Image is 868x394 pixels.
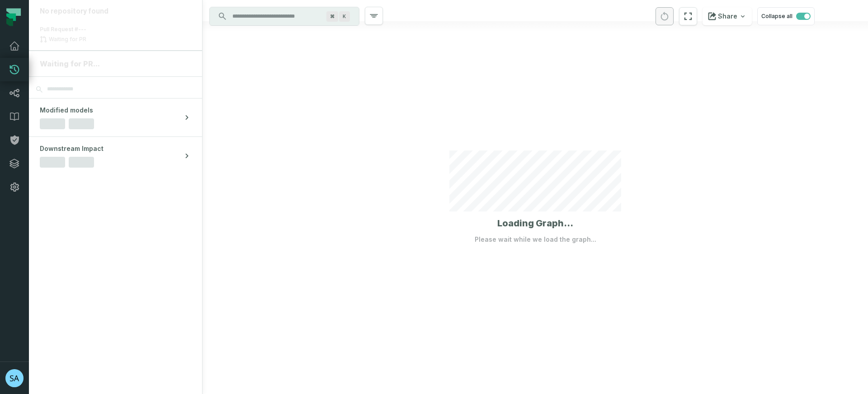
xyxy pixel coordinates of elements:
[47,36,88,43] span: Waiting for PR
[40,58,191,69] div: Waiting for PR...
[339,11,350,22] span: Press ⌘ + K to focus the search bar
[29,137,202,175] button: Downstream Impact
[40,106,93,115] span: Modified models
[703,7,752,25] button: Share
[326,11,338,22] span: Press ⌘ + K to focus the search bar
[5,369,24,387] img: avatar of sabramov
[29,98,202,136] button: Modified models
[497,217,573,230] h1: Loading Graph...
[40,144,104,153] span: Downstream Impact
[757,7,815,25] button: Collapse all
[475,235,596,244] p: Please wait while we load the graph...
[40,7,191,16] div: No repository found
[40,26,86,33] span: Pull Request #---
